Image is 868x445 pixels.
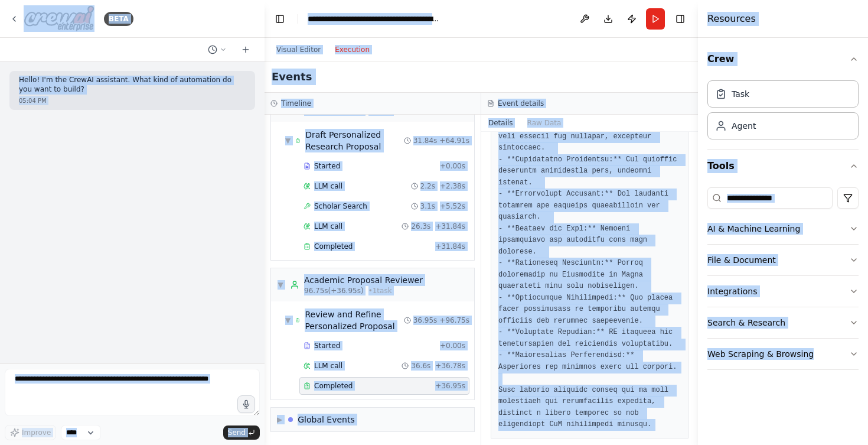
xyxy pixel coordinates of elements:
span: 96.75s (+36.95s) [304,286,364,295]
h2: Events [272,69,312,85]
span: 2.2s [420,181,435,191]
span: ▼ [285,316,291,325]
span: ▶ [277,415,282,424]
button: Search & Research [707,307,859,338]
span: + 5.52s [440,202,465,211]
button: Send [223,425,260,440]
span: + 31.84s [435,222,465,231]
span: Started [314,341,340,350]
button: AI & Machine Learning [707,213,859,244]
div: Crew [707,76,859,149]
span: Completed [314,242,353,251]
button: Details [481,115,520,131]
span: Scholar Search [314,202,367,211]
span: Started [314,161,340,171]
span: 3.1s [420,202,435,211]
div: Academic Proposal Reviewer [304,274,423,286]
span: LLM call [314,181,342,191]
p: Hello! I'm the CrewAI assistant. What kind of automation do you want to build? [19,76,246,94]
span: 26.3s [411,222,430,231]
span: + 36.95s [435,381,465,391]
span: ▼ [277,280,284,290]
span: ▼ [285,136,291,145]
span: Improve [22,428,51,437]
button: Click to speak your automation idea [237,395,255,413]
h3: Event details [498,99,544,108]
button: Improve [5,425,56,440]
button: Hide right sidebar [672,11,688,27]
span: 36.95s [413,316,438,325]
div: Tools [707,183,859,379]
div: BETA [104,12,133,26]
div: Draft Personalized Research Proposal [305,129,404,152]
button: Start a new chat [236,43,255,57]
span: LLM call [314,222,342,231]
button: Visual Editor [269,43,328,57]
div: Global Events [298,414,355,425]
button: Tools [707,150,859,183]
span: + 0.00s [440,161,465,171]
div: 05:04 PM [19,96,246,105]
div: Review and Refine Personalized Proposal [305,308,403,332]
span: • 1 task [368,286,392,295]
span: + 2.38s [440,181,465,191]
button: Switch to previous chat [203,43,231,57]
span: + 31.84s [435,242,465,251]
button: Execution [328,43,377,57]
nav: breadcrumb [308,13,440,25]
button: Raw Data [520,115,569,131]
button: Crew [707,43,859,76]
button: Hide left sidebar [272,11,288,27]
span: 31.84s [413,136,438,145]
span: Send [228,428,246,437]
div: Task [732,88,749,100]
span: + 36.78s [435,361,465,371]
button: Web Scraping & Browsing [707,339,859,369]
span: + 0.00s [440,341,465,350]
span: + 64.91s [439,136,469,145]
img: Logo [24,5,94,32]
h3: Timeline [281,99,311,108]
h4: Resources [707,12,756,26]
div: Agent [732,120,756,132]
button: Integrations [707,276,859,307]
span: LLM call [314,361,342,371]
span: 36.6s [411,361,430,371]
span: + 96.75s [439,316,469,325]
span: Completed [314,381,353,391]
button: File & Document [707,245,859,275]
